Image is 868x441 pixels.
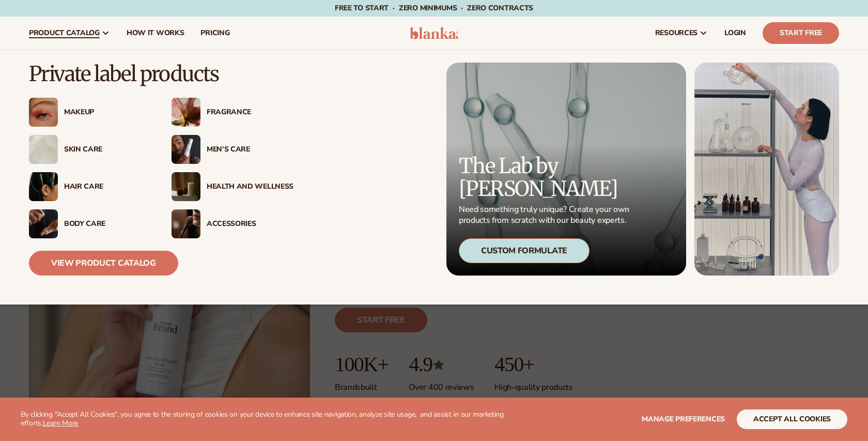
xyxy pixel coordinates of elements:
[763,22,839,44] a: Start Free
[29,29,100,37] span: product catalog
[192,17,238,50] a: pricing
[64,220,151,229] div: Body Care
[172,172,293,201] a: Candles and incense on table. Health And Wellness
[29,98,151,127] a: Female with glitter eye makeup. Makeup
[642,409,725,429] button: Manage preferences
[29,172,58,201] img: Female hair pulled back with clips.
[172,98,200,127] img: Pink blooming flower.
[655,29,698,37] span: resources
[29,172,151,201] a: Female hair pulled back with clips. Hair Care
[127,29,184,37] span: How It Works
[118,17,193,50] a: How It Works
[172,135,293,164] a: Male holding moisturizer bottle. Men’s Care
[459,238,590,263] div: Custom Formulate
[43,418,78,428] a: Learn More
[642,414,725,424] span: Manage preferences
[410,27,459,39] img: logo
[207,145,293,154] div: Men’s Care
[716,17,754,50] a: LOGIN
[694,63,839,276] img: Female in lab with equipment.
[29,251,178,276] a: View Product Catalog
[172,209,200,238] img: Female with makeup brush.
[29,209,58,238] img: Male hand applying moisturizer.
[21,410,506,428] p: By clicking "Accept All Cookies", you agree to the storing of cookies on your device to enhance s...
[207,183,293,191] div: Health And Wellness
[29,209,151,238] a: Male hand applying moisturizer. Body Care
[29,98,58,127] img: Female with glitter eye makeup.
[29,135,151,164] a: Cream moisturizer swatch. Skin Care
[335,3,533,13] span: Free to start · ZERO minimums · ZERO contracts
[737,409,847,429] button: accept all cookies
[200,29,229,37] span: pricing
[446,63,686,276] a: Microscopic product formula. The Lab by [PERSON_NAME] Need something truly unique? Create your ow...
[64,108,151,117] div: Makeup
[29,63,293,85] p: Private label products
[64,183,151,191] div: Hair Care
[207,108,293,117] div: Fragrance
[724,29,746,37] span: LOGIN
[172,98,293,127] a: Pink blooming flower. Fragrance
[172,209,293,238] a: Female with makeup brush. Accessories
[459,204,632,226] p: Need something truly unique? Create your own products from scratch with our beauty experts.
[207,220,293,229] div: Accessories
[64,145,151,154] div: Skin Care
[459,155,632,200] p: The Lab by [PERSON_NAME]
[21,17,118,50] a: product catalog
[29,135,58,164] img: Cream moisturizer swatch.
[172,172,200,201] img: Candles and incense on table.
[647,17,716,50] a: resources
[172,135,200,164] img: Male holding moisturizer bottle.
